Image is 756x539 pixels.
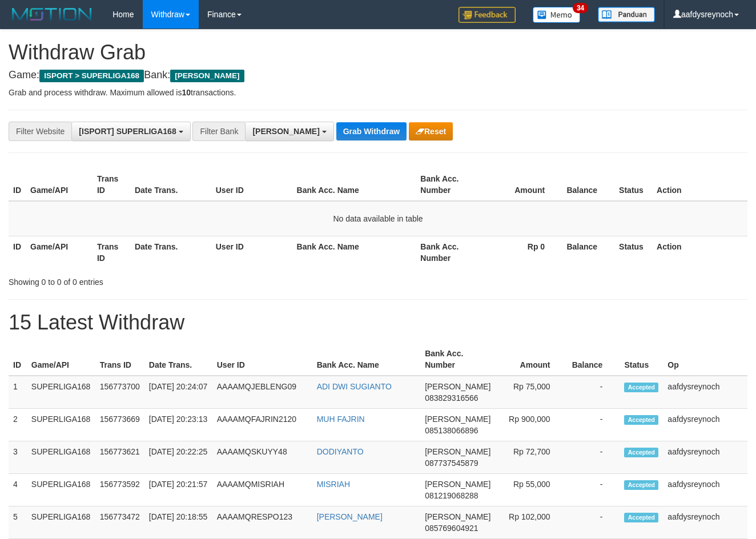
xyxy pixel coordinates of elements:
td: 156773669 [95,409,144,441]
h1: 15 Latest Withdraw [9,311,747,334]
th: Trans ID [95,343,144,376]
strong: 10 [182,88,191,97]
th: Action [652,236,747,268]
td: aafdysreynoch [663,441,747,474]
p: Grab and process withdraw. Maximum allowed is transactions. [9,87,747,98]
th: Trans ID [93,236,130,268]
th: Amount [482,168,562,201]
th: Game/API [27,343,95,376]
th: Bank Acc. Number [416,236,482,268]
a: [PERSON_NAME] [317,512,383,521]
div: Filter Bank [192,122,245,141]
th: Bank Acc. Name [292,236,416,268]
th: Status [614,168,652,201]
td: 156773592 [95,474,144,506]
a: DODIYANTO [317,447,364,456]
td: 5 [9,506,27,539]
div: Showing 0 to 0 of 0 entries [9,272,307,288]
span: [PERSON_NAME] [425,415,490,424]
td: [DATE] 20:23:13 [144,409,212,441]
span: [PERSON_NAME] [425,480,490,489]
td: 1 [9,376,27,409]
td: aafdysreynoch [663,409,747,441]
span: Copy 087737545879 to clipboard [425,458,478,468]
button: [PERSON_NAME] [245,122,333,141]
th: Trans ID [93,168,130,201]
td: Rp 900,000 [495,409,567,441]
td: 156773621 [95,441,144,474]
td: AAAAMQMISRIAH [212,474,312,506]
span: Accepted [624,480,658,490]
td: AAAAMQJEBLENG09 [212,376,312,409]
span: 34 [573,3,588,13]
th: User ID [212,343,312,376]
span: Copy 085769604921 to clipboard [425,524,478,533]
th: ID [9,343,27,376]
td: SUPERLIGA168 [27,506,95,539]
td: aafdysreynoch [663,474,747,506]
span: Accepted [624,415,658,425]
td: 3 [9,441,27,474]
th: Op [663,343,747,376]
th: ID [9,168,26,201]
img: panduan.png [598,7,655,22]
td: AAAAMQRESPO123 [212,506,312,539]
th: Status [614,236,652,268]
th: Balance [562,168,614,201]
td: SUPERLIGA168 [27,376,95,409]
span: [ISPORT] SUPERLIGA168 [79,127,176,136]
th: User ID [211,236,292,268]
button: Reset [409,122,453,140]
span: Accepted [624,383,658,392]
th: Bank Acc. Number [416,168,482,201]
th: Action [652,168,747,201]
th: User ID [211,168,292,201]
td: [DATE] 20:18:55 [144,506,212,539]
h4: Game: Bank: [9,70,747,81]
h1: Withdraw Grab [9,41,747,64]
th: Bank Acc. Name [292,168,416,201]
div: Filter Website [9,122,71,141]
a: MISRIAH [317,480,350,489]
td: AAAAMQFAJRIN2120 [212,409,312,441]
td: - [568,409,620,441]
span: [PERSON_NAME] [170,70,244,82]
th: ID [9,236,26,268]
img: MOTION_logo.png [9,6,95,23]
th: Bank Acc. Name [312,343,420,376]
span: Copy 081219068288 to clipboard [425,491,478,500]
img: Button%20Memo.svg [533,7,581,23]
td: SUPERLIGA168 [27,441,95,474]
td: - [568,506,620,539]
th: Date Trans. [144,343,212,376]
td: - [568,376,620,409]
th: Date Trans. [130,168,211,201]
span: Accepted [624,448,658,457]
td: Rp 55,000 [495,474,567,506]
span: ISPORT > SUPERLIGA168 [39,70,144,82]
th: Amount [495,343,567,376]
span: [PERSON_NAME] [425,512,490,521]
span: Accepted [624,513,658,522]
th: Rp 0 [482,236,562,268]
th: Bank Acc. Number [420,343,495,376]
td: - [568,474,620,506]
td: [DATE] 20:24:07 [144,376,212,409]
td: No data available in table [9,201,747,236]
td: Rp 102,000 [495,506,567,539]
span: Copy 083829316566 to clipboard [425,393,478,403]
td: Rp 75,000 [495,376,567,409]
td: 156773700 [95,376,144,409]
a: MUH FAJRIN [317,415,365,424]
td: 4 [9,474,27,506]
span: [PERSON_NAME] [425,447,490,456]
th: Status [620,343,663,376]
td: - [568,441,620,474]
th: Balance [568,343,620,376]
a: ADI DWI SUGIANTO [317,382,392,391]
td: [DATE] 20:22:25 [144,441,212,474]
td: aafdysreynoch [663,376,747,409]
button: Grab Withdraw [336,122,407,140]
img: Feedback.jpg [459,7,516,23]
button: [ISPORT] SUPERLIGA168 [71,122,190,141]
